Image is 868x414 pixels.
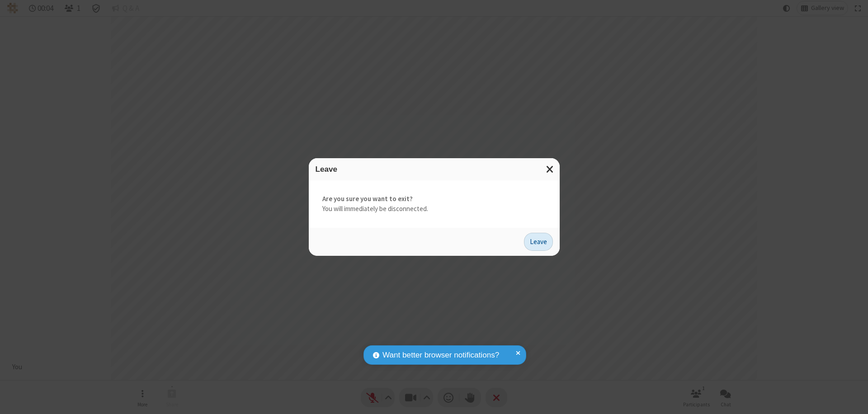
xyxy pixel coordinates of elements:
div: You will immediately be disconnected. [309,180,560,228]
button: Leave [524,233,553,251]
button: Close modal [541,158,560,180]
span: Want better browser notifications? [382,349,499,361]
h3: Leave [316,165,553,174]
strong: Are you sure you want to exit? [322,194,546,204]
